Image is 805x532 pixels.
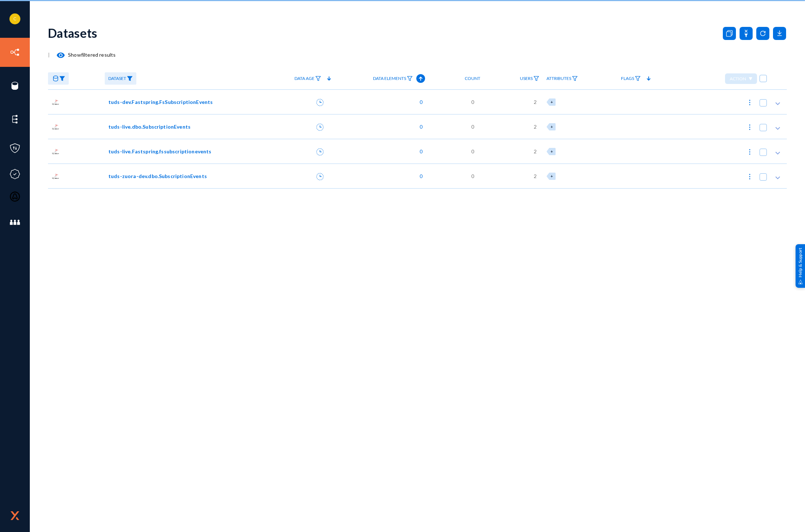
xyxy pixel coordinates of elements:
div: Help & Support [796,244,805,288]
a: Attributes [543,72,581,85]
span: 0 [416,172,422,180]
a: Data Age [291,72,325,85]
span: + [550,124,553,129]
img: sqlserver.png [52,123,60,131]
span: tuds-zuora-dev.dbo.SubscriptionEvents [108,172,207,180]
span: + [550,174,553,178]
img: sqlserver.png [52,148,60,156]
span: 0 [416,123,422,130]
a: Flags [617,72,644,85]
span: Data Elements [373,76,406,81]
img: icon-filter.svg [572,76,578,81]
span: 0 [416,148,422,155]
img: icon-compliance.svg [9,169,20,180]
span: + [550,100,553,104]
span: Users [520,76,533,81]
span: + [550,149,553,154]
img: sqlserver.png [52,172,60,180]
img: icon-more.svg [746,99,753,106]
img: icon-more.svg [746,148,753,156]
span: 0 [471,98,474,106]
img: icon-elements.svg [9,114,20,125]
img: icon-filter.svg [533,76,539,81]
img: icon-inventory.svg [9,47,20,58]
span: Count [465,76,480,81]
span: tuds-dev.Fastspring.FsSubscriptionEvents [108,98,213,106]
img: icon-filter.svg [407,76,413,81]
img: icon-filter.svg [635,76,641,81]
img: icon-more.svg [746,124,753,131]
span: 0 [471,172,474,180]
span: Show filtered results [50,52,116,58]
span: Dataset [108,76,126,81]
img: sqlserver.png [52,98,60,106]
span: 0 [471,148,474,155]
span: 0 [471,123,474,130]
span: Flags [621,76,634,81]
span: 2 [534,123,537,130]
span: 2 [534,148,537,155]
img: icon-members.svg [9,217,20,228]
a: Data Elements [369,72,416,85]
span: Attributes [546,76,571,81]
span: | [48,52,50,58]
img: icon-oauth.svg [9,191,20,202]
img: icon-sources.svg [9,80,20,91]
img: help_support.svg [798,279,803,284]
a: Users [516,72,543,85]
a: Dataset [105,72,136,85]
span: tuds-live.Fastspring.fssubscriptionevents [108,148,212,155]
img: icon-more.svg [746,173,753,180]
mat-icon: visibility [56,51,65,60]
img: icon-filter.svg [315,76,321,81]
span: Data Age [295,76,315,81]
span: 2 [534,98,537,106]
img: icon-filter-filled.svg [127,76,133,81]
img: 1687c577c4dc085bd5ba4471514e2ea1 [9,13,20,24]
span: 2 [534,172,537,180]
div: Datasets [48,25,97,40]
span: 0 [416,98,422,106]
img: icon-filter-filled.svg [59,76,65,81]
img: icon-policies.svg [9,143,20,154]
span: tuds-live.dbo.SubscriptionEvents [108,123,191,130]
